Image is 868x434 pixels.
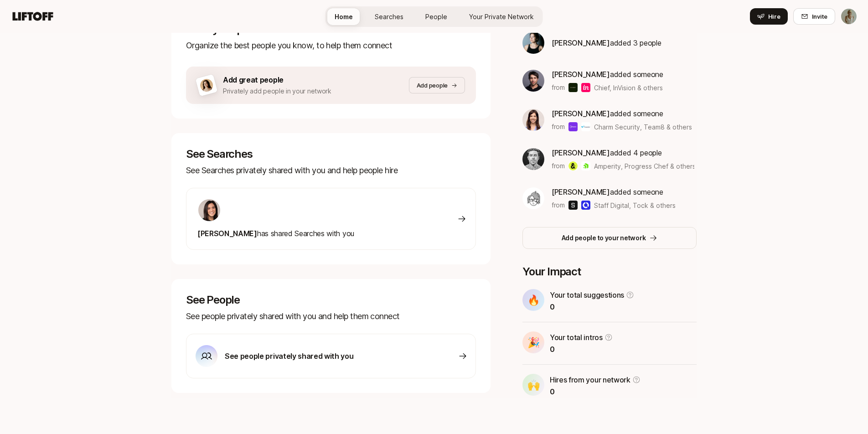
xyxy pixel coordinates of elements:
[594,201,676,210] span: Staff Digital, Tock & others
[594,83,663,93] span: Chief, InVision & others
[417,81,448,90] p: Add people
[841,8,857,25] button: Ashlea Sommer
[568,122,578,131] img: Charm Security
[375,12,403,21] span: Searches
[552,109,610,118] span: [PERSON_NAME]
[568,161,578,170] img: Amperity
[469,12,534,21] span: Your Private Network
[197,229,354,238] span: has shared Searches with you
[552,108,692,119] p: added someone
[186,148,476,160] p: See Searches
[522,289,544,311] div: 🔥
[552,187,610,196] span: [PERSON_NAME]
[186,294,476,306] p: See People
[367,8,411,25] a: Searches
[522,109,544,131] img: 078aaabc_77bf_4f62_99c8_43516fd9b0fa.jpg
[186,39,476,52] p: Organize the best people you know, to help them connect
[199,77,214,93] img: woman-on-brown-bg.png
[522,187,544,209] img: 784e1609_4053_45be_a1f2_0ec4c459700a.jpg
[552,148,610,157] span: [PERSON_NAME]
[552,68,663,80] p: added someone
[197,229,257,238] span: [PERSON_NAME]
[550,301,634,313] p: 0
[750,8,788,25] button: Hire
[550,289,624,301] p: Your total suggestions
[552,38,610,47] span: [PERSON_NAME]
[327,8,360,25] a: Home
[594,162,696,170] span: Amperity, Progress Chef & others
[768,12,780,21] span: Hire
[552,147,694,159] p: added 4 people
[409,77,465,93] button: Add people
[841,9,857,24] img: Ashlea Sommer
[522,331,544,353] div: 🎉
[198,199,220,221] img: 71d7b91d_d7cb_43b4_a7ea_a9b2f2cc6e03.jpg
[522,32,544,54] img: 539a6eb7_bc0e_4fa2_8ad9_ee091919e8d1.jpg
[550,386,641,398] p: 0
[552,70,610,79] span: [PERSON_NAME]
[522,374,544,396] div: 🙌
[186,310,476,323] p: See people privately shared with you and help them connect
[552,186,676,198] p: added someone
[550,331,603,343] p: Your total intros
[225,350,353,362] p: See people privately shared with you
[522,148,544,170] img: c9d5b7ad_f19c_4364_8f66_ef1aa96cc362.jpg
[522,70,544,92] img: 1ec05670_0ea3_42c5_8156_a8508411ea81.jpg
[462,8,541,25] a: Your Private Network
[552,160,565,171] p: from
[552,82,565,93] p: from
[812,12,827,21] span: Invite
[186,164,476,177] p: See Searches privately shared with you and help people hire
[581,201,590,210] img: Tock
[522,227,697,249] button: Add people to your network
[223,74,331,86] p: Add great people
[594,122,692,132] span: Charm Security, Team8 & others
[223,86,331,97] p: Privately add people in your network
[425,12,447,21] span: People
[552,121,565,132] p: from
[522,265,697,278] p: Your Impact
[550,374,630,386] p: Hires from your network
[581,83,590,92] img: InVision
[550,343,613,355] p: 0
[562,232,646,243] p: Add people to your network
[581,161,590,170] img: Progress Chef
[335,12,353,21] span: Home
[793,8,835,25] button: Invite
[568,201,578,210] img: Staff Digital
[552,37,661,49] p: added 3 people
[552,200,565,211] p: from
[568,83,578,92] img: Chief
[418,8,455,25] a: People
[581,122,590,131] img: Team8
